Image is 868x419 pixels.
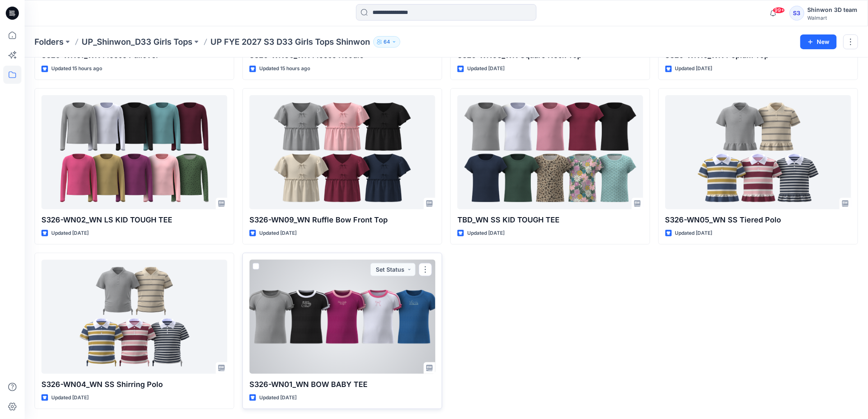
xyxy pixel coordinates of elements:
[800,34,837,49] button: New
[259,394,297,402] p: Updated [DATE]
[467,64,505,73] p: Updated [DATE]
[665,95,851,209] a: S326-WN05_WN SS Tiered Polo
[51,394,89,402] p: Updated [DATE]
[808,5,858,15] div: Shinwon 3D team
[675,64,713,73] p: Updated [DATE]
[41,379,227,390] p: S326-WN04_WN SS Shirring Polo
[82,36,192,48] a: UP_Shinwon_D33 Girls Tops
[249,95,435,209] a: S326-WN09_WN Ruffle Bow Front Top
[210,36,370,48] p: UP FYE 2027 S3 D33 Girls Tops Shinwon
[457,95,643,209] a: TBD_WN SS KID TOUGH TEE
[457,214,643,226] p: TBD_WN SS KID TOUGH TEE
[790,6,804,21] div: S3
[34,36,64,48] a: Folders
[384,37,390,46] p: 64
[773,7,785,14] span: 99+
[675,229,713,238] p: Updated [DATE]
[249,379,435,390] p: S326-WN01_WN BOW BABY TEE
[51,64,102,73] p: Updated 15 hours ago
[373,36,400,48] button: 64
[51,229,89,238] p: Updated [DATE]
[467,229,505,238] p: Updated [DATE]
[808,15,858,21] div: Walmart
[249,260,435,374] a: S326-WN01_WN BOW BABY TEE
[249,214,435,226] p: S326-WN09_WN Ruffle Bow Front Top
[41,260,227,374] a: S326-WN04_WN SS Shirring Polo
[259,64,310,73] p: Updated 15 hours ago
[41,95,227,209] a: S326-WN02_WN LS KID TOUGH TEE
[665,214,851,226] p: S326-WN05_WN SS Tiered Polo
[259,229,297,238] p: Updated [DATE]
[41,214,227,226] p: S326-WN02_WN LS KID TOUGH TEE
